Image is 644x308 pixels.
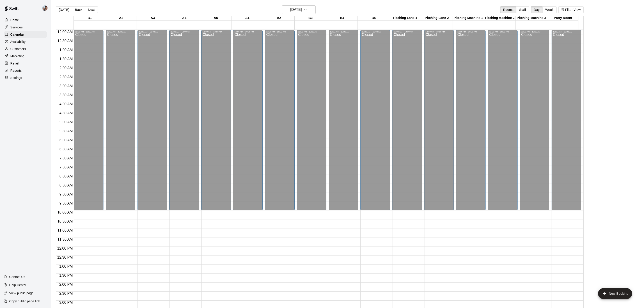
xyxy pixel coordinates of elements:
[105,16,137,20] div: A2
[56,6,72,13] button: [DATE]
[9,275,25,279] p: Contact Us
[9,291,34,295] p: View public page
[457,31,484,33] div: 12:00 AM – 10:00 AM
[10,32,24,37] p: Calendar
[139,33,166,212] div: Closed
[426,31,452,33] div: 12:00 AM – 10:00 AM
[489,31,516,33] div: 12:00 AM – 10:00 AM
[329,30,358,210] div: 12:00 AM – 10:00 AM: Closed
[56,210,74,214] span: 10:00 AM
[295,16,326,20] div: B3
[298,31,325,33] div: 12:00 AM – 10:00 AM
[394,33,420,212] div: Closed
[10,18,19,22] p: Home
[266,33,293,212] div: Closed
[58,292,74,295] span: 2:30 PM
[297,30,326,210] div: 12:00 AM – 10:00 AM: Closed
[56,30,74,34] span: 12:00 AM
[56,39,74,43] span: 12:30 AM
[58,192,74,196] span: 9:00 AM
[58,183,74,187] span: 8:30 AM
[106,30,135,210] div: 12:00 AM – 10:00 AM: Closed
[58,264,74,268] span: 1:00 PM
[394,31,420,33] div: 12:00 AM – 10:00 AM
[58,147,74,151] span: 6:30 AM
[75,33,102,212] div: Closed
[10,76,22,80] p: Settings
[326,16,358,20] div: B4
[4,53,47,60] div: Marketing
[553,33,580,212] div: Closed
[362,31,389,33] div: 12:00 AM – 10:00 AM
[282,5,316,14] button: [DATE]
[298,33,325,212] div: Closed
[169,30,199,210] div: 12:00 AM – 10:00 AM: Closed
[10,68,22,73] p: Reports
[392,30,422,210] div: 12:00 AM – 10:00 AM: Closed
[74,30,103,210] div: 12:00 AM – 10:00 AM: Closed
[4,24,47,31] a: Services
[360,30,390,210] div: 12:00 AM – 10:00 AM: Closed
[358,16,389,20] div: B5
[58,111,74,115] span: 4:30 AM
[234,31,261,33] div: 12:00 AM – 10:00 AM
[424,30,454,210] div: 12:00 AM – 10:00 AM: Closed
[107,33,134,212] div: Closed
[58,156,74,160] span: 7:00 AM
[139,31,166,33] div: 12:00 AM – 10:00 AM
[4,60,47,67] a: Retail
[4,46,47,52] a: Customers
[231,16,263,20] div: A1
[56,246,74,250] span: 12:00 PM
[72,6,85,13] button: Back
[489,33,516,212] div: Closed
[58,138,74,142] span: 6:00 AM
[484,16,516,20] div: Pitching Machine 2
[426,33,452,212] div: Closed
[107,31,134,33] div: 12:00 AM – 10:00 AM
[10,39,26,44] p: Availability
[531,6,543,13] button: Day
[58,84,74,88] span: 3:00 AM
[58,129,74,133] span: 5:30 AM
[10,25,23,30] p: Services
[74,16,105,20] div: B1
[58,57,74,61] span: 1:30 AM
[75,31,102,33] div: 12:00 AM – 10:00 AM
[520,30,549,210] div: 12:00 AM – 10:00 AM: Closed
[137,16,168,20] div: A3
[56,255,74,259] span: 12:30 PM
[58,120,74,124] span: 5:00 AM
[58,75,74,79] span: 2:30 AM
[4,31,47,38] a: Calendar
[9,299,40,303] p: Copy public page link
[500,6,516,13] button: Rooms
[330,31,357,33] div: 12:00 AM – 10:00 AM
[389,16,421,20] div: Pitching Lane 1
[41,4,51,13] div: Shelley Volpenhein
[10,54,25,58] p: Marketing
[168,16,200,20] div: A4
[547,16,579,20] div: Party Room
[10,47,26,51] p: Customers
[9,283,26,287] p: Help Center
[4,38,47,45] a: Availability
[58,102,74,106] span: 4:00 AM
[58,174,74,178] span: 8:00 AM
[421,16,452,20] div: Pitching Lane 2
[56,237,74,241] span: 11:30 AM
[330,33,357,212] div: Closed
[457,33,484,212] div: Closed
[4,17,47,23] a: Home
[138,30,167,210] div: 12:00 AM – 10:00 AM: Closed
[58,93,74,97] span: 3:30 AM
[553,31,580,33] div: 12:00 AM – 10:00 AM
[58,48,74,52] span: 1:00 AM
[58,301,74,304] span: 3:00 PM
